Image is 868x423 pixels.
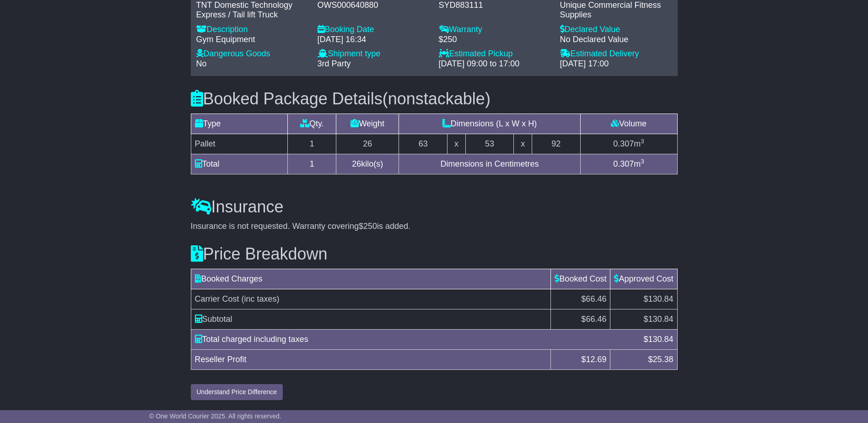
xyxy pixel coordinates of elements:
[586,315,606,324] span: 66.46
[191,309,551,329] td: Subtotal
[648,315,673,324] span: 130.84
[439,49,551,59] div: Estimated Pickup
[318,59,351,68] span: 3rd Party
[643,294,673,304] span: $130.84
[191,222,678,232] div: Insurance is not requested. Warranty covering is added.
[191,384,283,400] button: Understand Price Difference
[196,49,308,59] div: Dangerous Goods
[514,134,532,154] td: x
[560,0,672,20] div: Unique Commercial Fitness Supplies
[447,134,465,154] td: x
[288,134,336,154] td: 1
[580,134,677,154] td: m
[191,245,678,263] h3: Price Breakdown
[318,25,430,35] div: Booking Date
[399,134,447,154] td: 63
[648,335,673,344] span: 130.84
[336,114,399,134] td: Weight
[195,294,239,304] span: Carrier Cost
[560,25,672,35] div: Declared Value
[439,25,551,35] div: Warranty
[196,59,207,68] span: No
[191,269,551,289] td: Booked Charges
[399,114,580,134] td: Dimensions (L x W x H)
[610,269,677,289] td: Approved Cost
[581,294,606,304] span: $66.46
[149,412,281,420] span: © One World Courier 2025. All rights reserved.
[191,349,551,369] td: Reseller Profit
[465,134,514,154] td: 53
[439,59,551,69] div: [DATE] 09:00 to 17:00
[191,198,678,216] h3: Insurance
[359,222,377,231] span: $250
[439,35,551,45] div: $250
[580,114,677,134] td: Volume
[191,154,288,174] td: Total
[532,134,580,154] td: 92
[551,309,610,329] td: $
[560,35,672,45] div: No Declared Value
[610,309,677,329] td: $
[318,49,430,59] div: Shipment type
[581,355,606,364] span: $
[580,154,677,174] td: m
[191,134,288,154] td: Pallet
[639,333,678,346] div: $
[641,158,644,165] sup: 3
[641,138,644,145] sup: 3
[560,49,672,59] div: Estimated Delivery
[560,59,672,69] div: [DATE] 17:00
[191,90,678,108] h3: Booked Package Details
[648,355,673,364] span: $
[613,159,634,168] span: 0.307
[288,154,336,174] td: 1
[288,114,336,134] td: Qty.
[336,134,399,154] td: 26
[336,154,399,174] td: kilo(s)
[652,355,673,364] span: 25.38
[191,114,288,134] td: Type
[318,0,430,11] div: OWS000640880
[196,0,308,20] div: TNT Domestic Technology Express / Tail lift Truck
[352,159,361,168] span: 26
[551,269,610,289] td: Booked Cost
[399,154,580,174] td: Dimensions in Centimetres
[586,355,606,364] span: 12.69
[383,89,491,108] span: (nonstackable)
[196,35,308,45] div: Gym Equipment
[613,139,634,148] span: 0.307
[242,294,280,304] span: (inc taxes)
[196,25,308,35] div: Description
[190,333,639,346] div: Total charged including taxes
[318,35,430,45] div: [DATE] 16:34
[439,0,551,11] div: SYD883111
